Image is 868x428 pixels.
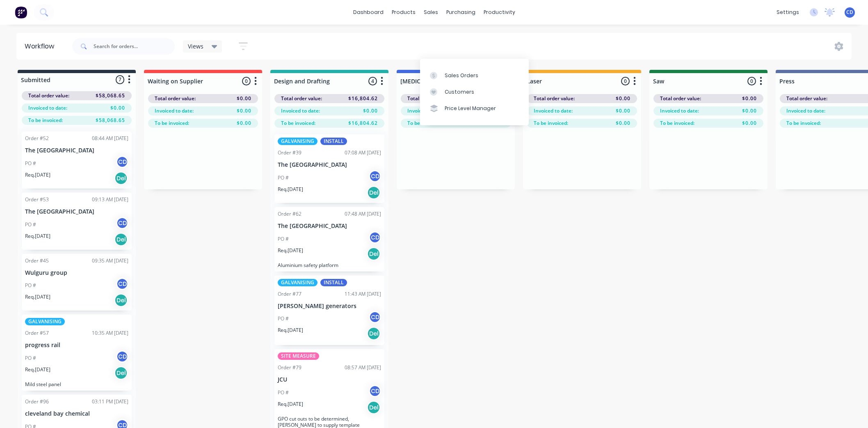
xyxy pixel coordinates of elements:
[25,318,65,325] div: GALVANISING
[25,398,49,405] div: Order #96
[278,364,302,371] div: Order #79
[534,107,573,115] span: Invoiced to date:
[369,385,381,397] div: CD
[22,315,132,391] div: GALVANISINGOrder #5710:35 AM [DATE]progress railPO #CDReq.[DATE]DelMild steel panel
[114,366,128,380] div: Del
[278,161,381,168] p: The [GEOGRAPHIC_DATA]
[367,247,380,260] div: Del
[25,410,128,417] p: cleveland bay chemical
[369,231,381,244] div: CD
[274,276,384,345] div: GALVANISINGINSTALLOrder #7711:43 AM [DATE][PERSON_NAME] generatorsPO #CDReq.[DATE]Del
[660,120,694,127] span: To be invoiced:
[786,120,821,127] span: To be invoiced:
[155,120,189,127] span: To be invoiced:
[420,6,442,18] div: sales
[846,9,853,16] span: CD
[534,120,568,127] span: To be invoiced:
[114,233,128,246] div: Del
[274,134,384,203] div: GALVANISINGINSTALLOrder #3907:08 AM [DATE]The [GEOGRAPHIC_DATA]PO #CDReq.[DATE]Del
[445,72,478,79] div: Sales Orders
[407,107,446,115] span: Invoiced to date:
[445,88,474,96] div: Customers
[278,186,303,193] p: Req. [DATE]
[480,6,519,18] div: productivity
[25,41,58,51] div: Workflow
[278,389,289,396] p: PO #
[116,278,128,290] div: CD
[25,257,49,265] div: Order #45
[407,95,448,102] span: Total order value:
[278,149,302,156] div: Order #39
[345,290,381,298] div: 11:43 AM [DATE]
[278,315,289,322] p: PO #
[22,131,132,189] div: Order #5208:44 AM [DATE]The [GEOGRAPHIC_DATA]PO #CDReq.[DATE]Del
[278,303,381,310] p: [PERSON_NAME] generators
[445,105,496,112] div: Price Level Manager
[25,232,50,240] p: Req. [DATE]
[442,6,480,18] div: purchasing
[116,350,128,363] div: CD
[25,135,49,142] div: Order #52
[278,400,303,408] p: Req. [DATE]
[660,107,699,115] span: Invoiced to date:
[25,329,49,337] div: Order #57
[742,107,757,115] span: $0.00
[237,95,251,102] span: $0.00
[278,376,381,383] p: JCU
[420,84,529,100] a: Customers
[25,269,128,276] p: Wulguru group
[25,160,36,167] p: PO #
[742,120,757,127] span: $0.00
[660,95,701,102] span: Total order value:
[278,416,381,428] p: GPO cut outs to be determined, [PERSON_NAME] to supply template
[278,138,318,145] div: GALVANISING
[320,138,347,145] div: INSTALL
[278,235,289,243] p: PO #
[420,100,529,117] a: Price Level Manager
[320,279,347,286] div: INSTALL
[616,107,630,115] span: $0.00
[420,67,529,83] a: Sales Orders
[155,95,196,102] span: Total order value:
[188,42,203,51] span: Views
[363,107,378,115] span: $0.00
[367,186,380,199] div: Del
[15,6,27,18] img: Factory
[25,221,36,228] p: PO #
[388,6,420,18] div: products
[25,293,50,301] p: Req. [DATE]
[25,381,128,387] p: Mild steel panel
[274,207,384,272] div: Order #6207:48 AM [DATE]The [GEOGRAPHIC_DATA]PO #CDReq.[DATE]DelAluminium safety platform
[92,135,128,142] div: 08:44 AM [DATE]
[92,329,128,337] div: 10:35 AM [DATE]
[28,104,67,112] span: Invoiced to date:
[92,398,128,405] div: 03:11 PM [DATE]
[25,208,128,215] p: The [GEOGRAPHIC_DATA]
[348,95,378,102] span: $16,804.62
[278,327,303,334] p: Req. [DATE]
[110,104,125,112] span: $0.00
[28,92,69,99] span: Total order value:
[367,401,380,414] div: Del
[772,6,803,18] div: settings
[278,247,303,254] p: Req. [DATE]
[25,366,50,373] p: Req. [DATE]
[155,107,194,115] span: Invoiced to date:
[25,342,128,349] p: progress rail
[237,120,251,127] span: $0.00
[369,170,381,182] div: CD
[281,107,320,115] span: Invoiced to date:
[345,210,381,218] div: 07:48 AM [DATE]
[25,354,36,362] p: PO #
[616,120,630,127] span: $0.00
[25,147,128,154] p: The [GEOGRAPHIC_DATA]
[116,217,128,229] div: CD
[369,311,381,323] div: CD
[742,95,757,102] span: $0.00
[278,279,318,286] div: GALVANISING
[345,364,381,371] div: 08:57 AM [DATE]
[534,95,575,102] span: Total order value:
[278,290,302,298] div: Order #77
[348,120,378,127] span: $16,804.62
[786,107,825,115] span: Invoiced to date:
